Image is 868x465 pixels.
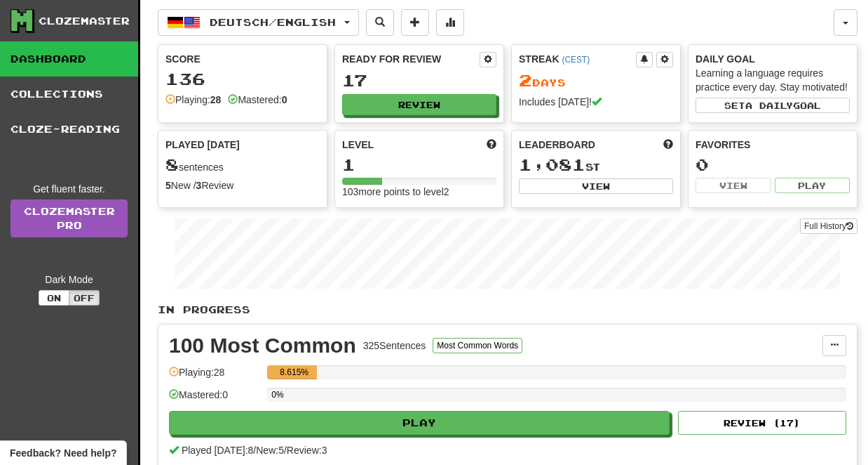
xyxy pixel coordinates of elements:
span: Deutsch / English [210,16,336,28]
button: View [519,178,673,194]
div: Playing: 28 [169,365,260,388]
button: Review [342,94,496,115]
button: More stats [436,9,464,36]
span: / [253,445,256,456]
div: Mastered: 0 [169,388,260,411]
div: Playing: [165,93,221,107]
span: 1,081 [519,155,585,174]
a: (CEST) [562,55,590,65]
button: Seta dailygoal [696,98,850,113]
span: Open feedback widget [10,446,116,460]
button: Play [775,178,850,193]
button: Review (17) [678,411,846,435]
span: This week in points, UTC [663,138,673,152]
div: Get fluent faster. [11,182,128,196]
div: 100 Most Common [169,335,356,356]
span: / [284,445,287,456]
div: st [519,156,673,174]
div: 8.615% [271,365,317,379]
div: Score [165,52,320,66]
button: On [39,290,69,306]
span: Leaderboard [519,138,595,152]
span: a daily [745,100,793,110]
button: Full History [800,218,857,234]
button: View [696,178,771,193]
div: Dark Mode [11,273,128,287]
div: Learning a language requires practice every day. Stay motivated! [696,66,850,94]
div: 17 [342,72,496,89]
div: Streak [519,52,636,66]
strong: 5 [165,180,171,191]
div: Clozemaster [39,14,130,28]
p: In Progress [158,303,857,317]
div: Daily Goal [696,52,850,66]
button: Deutsch/English [158,9,359,36]
div: 136 [165,70,320,88]
button: Play [169,411,670,435]
span: Played [DATE]: 8 [182,445,253,456]
a: ClozemasterPro [11,199,128,237]
button: Add sentence to collection [401,9,429,36]
div: New / Review [165,178,320,192]
div: Day s [519,72,673,90]
div: Favorites [696,138,850,152]
div: Mastered: [228,93,287,107]
div: sentences [165,156,320,174]
button: Most Common Words [433,338,522,353]
div: Includes [DATE]! [519,95,673,109]
span: New: 5 [256,445,284,456]
div: 103 more points to level 2 [342,185,496,199]
div: 1 [342,156,496,173]
strong: 3 [196,180,202,191]
div: 325 Sentences [363,339,426,353]
span: Level [342,138,374,152]
button: Search sentences [366,9,394,36]
span: Played [DATE] [165,138,240,152]
span: Score more points to level up [487,138,496,152]
strong: 0 [282,94,287,105]
span: 8 [165,155,179,174]
div: 0 [696,156,850,173]
div: Ready for Review [342,52,480,66]
button: Off [69,290,100,306]
span: Review: 3 [287,445,327,456]
span: 2 [519,70,532,90]
strong: 28 [210,94,222,105]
